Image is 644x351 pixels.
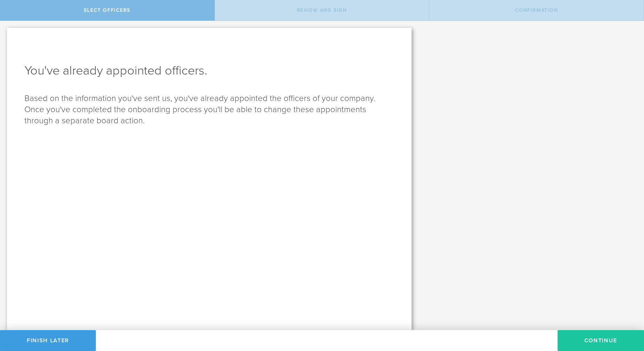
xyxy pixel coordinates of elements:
h1: You've already appointed officers. [24,62,394,79]
button: Continue [558,330,644,351]
iframe: Chat Widget [609,297,644,330]
span: Elect Officers [84,7,130,13]
span: Confirmation [515,7,558,13]
p: Based on the information you've sent us, you've already appointed the officers of your company. O... [24,93,394,126]
span: Review and Sign [297,7,347,13]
